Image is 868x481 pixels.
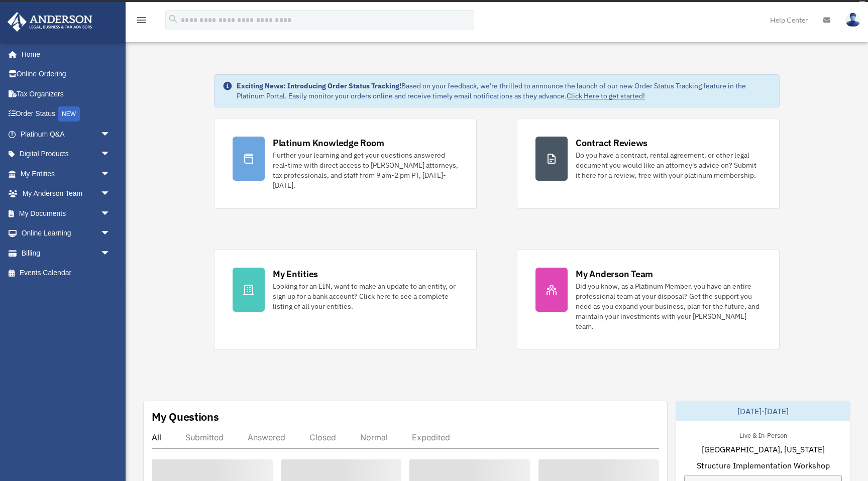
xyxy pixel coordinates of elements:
div: Closed [309,432,336,442]
div: Do you have a contract, rental agreement, or other legal document you would like an attorney's ad... [576,150,761,180]
div: My Anderson Team [576,268,653,280]
span: [GEOGRAPHIC_DATA], [US_STATE] [702,443,825,455]
a: Contract Reviews Do you have a contract, rental agreement, or other legal document you would like... [517,118,780,209]
span: arrow_drop_down [100,223,121,244]
div: Further your learning and get your questions answered real-time with direct access to [PERSON_NAM... [273,150,458,190]
div: Normal [360,432,388,442]
div: My Entities [273,268,318,280]
span: arrow_drop_down [100,144,121,165]
div: Contract Reviews [576,137,647,149]
div: Live & In-Person [731,429,795,440]
a: Tax Organizers [7,84,126,104]
i: search [168,14,179,25]
div: Platinum Knowledge Room [273,137,384,149]
img: Anderson Advisors Platinum Portal [5,12,95,32]
span: arrow_drop_down [100,243,121,264]
div: Did you know, as a Platinum Member, you have an entire professional team at your disposal? Get th... [576,281,761,331]
div: My Questions [152,409,219,424]
a: Events Calendar [7,263,126,283]
img: User Pic [845,13,860,27]
a: Online Ordering [7,64,126,84]
a: Home [7,44,121,64]
div: NEW [58,106,80,122]
div: Answered [248,432,285,442]
span: Structure Implementation Workshop [697,459,830,471]
a: Click Here to get started! [567,91,645,100]
a: My Entities Looking for an EIN, want to make an update to an entity, or sign up for a bank accoun... [214,249,477,350]
a: menu [136,18,148,26]
span: arrow_drop_down [100,184,121,204]
div: Submitted [185,432,224,442]
a: Online Learningarrow_drop_down [7,223,126,244]
a: Order StatusNEW [7,104,126,125]
div: close [859,2,865,8]
a: Billingarrow_drop_down [7,243,126,263]
div: Based on your feedback, we're thrilled to announce the launch of our new Order Status Tracking fe... [237,81,771,101]
a: My Entitiesarrow_drop_down [7,164,126,184]
div: [DATE]-[DATE] [676,401,850,421]
a: Platinum Q&Aarrow_drop_down [7,124,126,144]
a: My Anderson Teamarrow_drop_down [7,184,126,204]
span: arrow_drop_down [100,203,121,224]
i: menu [136,14,148,26]
span: arrow_drop_down [100,164,121,184]
a: My Anderson Team Did you know, as a Platinum Member, you have an entire professional team at your... [517,249,780,350]
a: Digital Productsarrow_drop_down [7,144,126,164]
div: Expedited [412,432,450,442]
strong: Exciting News: Introducing Order Status Tracking! [237,81,401,90]
a: My Documentsarrow_drop_down [7,203,126,223]
span: arrow_drop_down [100,124,121,145]
a: Platinum Knowledge Room Further your learning and get your questions answered real-time with dire... [214,118,477,209]
div: Looking for an EIN, want to make an update to an entity, or sign up for a bank account? Click her... [273,281,458,311]
div: All [152,432,161,442]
